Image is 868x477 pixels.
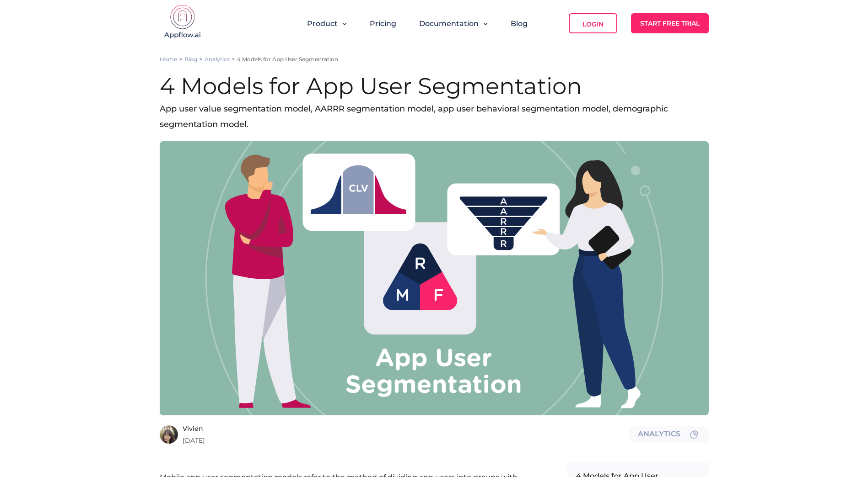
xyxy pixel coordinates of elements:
button: Product [307,19,347,28]
a: Login [569,13,617,33]
img: 1fab34e0-1f0f-41c5-8ce5-b62a3ffdcbe5.png [160,141,709,415]
a: Analytics [205,56,230,63]
span: Product [307,19,338,28]
h1: 4 Models for App User Segmentation [160,72,709,101]
img: vivien.jpg [160,425,178,444]
span: Analytics [638,430,680,439]
span: Vivien [183,425,624,432]
p: 4 Models for App User Segmentation [237,56,338,63]
a: Start Free Trial [631,13,709,33]
a: Home [160,56,177,63]
a: Blog [184,56,197,63]
span: Documentation [419,19,479,28]
span: [DATE] [183,437,624,444]
img: appflow.ai-logo [160,5,205,41]
button: Documentation [419,19,488,28]
a: Blog [511,19,528,28]
a: Pricing [370,19,396,28]
p: App user value segmentation model, AARRR segmentation model, app user behavioral segmentation mod... [160,101,709,132]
